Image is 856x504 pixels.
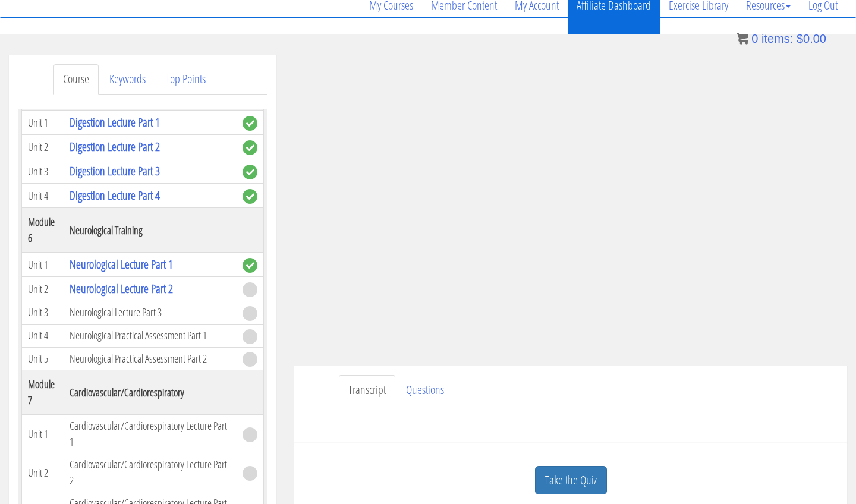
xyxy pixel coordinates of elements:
[396,375,454,405] a: Questions
[797,32,826,45] bdi: 0.00
[22,370,64,415] th: Module 7
[243,116,257,131] span: complete
[243,165,257,179] span: complete
[22,453,64,492] td: Unit 2
[339,375,395,405] a: Transcript
[70,138,160,155] a: Digestion Lecture Part 2
[70,256,173,272] a: Neurological Lecture Part 1
[761,32,793,45] span: items:
[22,277,64,301] td: Unit 2
[22,253,64,277] td: Unit 1
[156,64,215,94] a: Top Points
[22,208,64,253] th: Module 6
[751,32,758,45] span: 0
[64,453,237,492] td: Cardiovascular/Cardiorespiratory Lecture Part 2
[22,347,64,370] td: Unit 5
[70,114,160,130] a: Digestion Lecture Part 1
[22,415,64,453] td: Unit 1
[22,324,64,347] td: Unit 4
[737,32,826,45] a: 0 items: $0.00
[243,258,257,273] span: complete
[53,64,99,94] a: Course
[64,370,237,415] th: Cardiovascular/Cardiorespiratory
[22,111,64,135] td: Unit 1
[70,163,160,179] a: Digestion Lecture Part 3
[100,64,155,94] a: Keywords
[70,281,173,297] a: Neurological Lecture Part 2
[535,466,607,495] a: Take the Quiz
[64,347,237,370] td: Neurological Practical Assessment Part 2
[64,324,237,347] td: Neurological Practical Assessment Part 1
[64,301,237,325] td: Neurological Lecture Part 3
[64,208,237,253] th: Neurological Training
[243,189,257,204] span: complete
[22,159,64,184] td: Unit 3
[737,33,748,45] img: icon11.png
[797,32,803,45] span: $
[22,301,64,325] td: Unit 3
[70,187,160,203] a: Digestion Lecture Part 4
[22,184,64,208] td: Unit 4
[64,415,237,453] td: Cardiovascular/Cardiorespiratory Lecture Part 1
[22,135,64,159] td: Unit 2
[243,140,257,155] span: complete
